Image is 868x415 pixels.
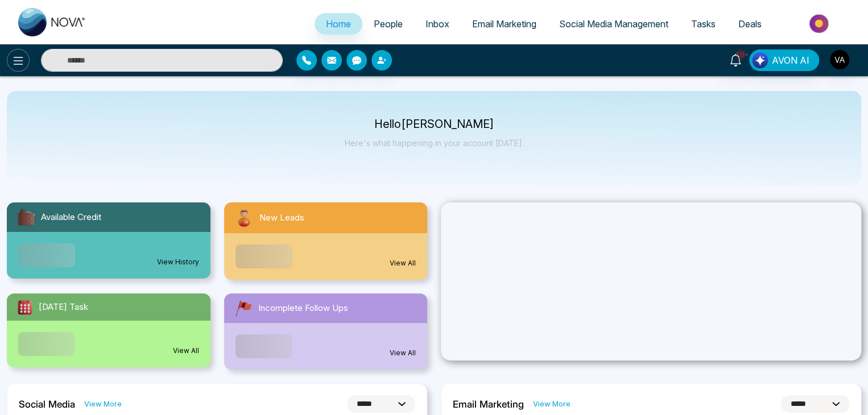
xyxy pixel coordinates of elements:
[233,207,255,229] img: newLeads.svg
[16,207,36,227] img: availableCredit.svg
[472,18,536,30] span: Email Marketing
[414,13,461,35] a: Inbox
[217,202,435,280] a: New LeadsView All
[19,399,75,410] h2: Social Media
[345,119,524,129] p: Hello [PERSON_NAME]
[559,18,668,30] span: Social Media Management
[735,49,746,60] span: 10+
[362,13,414,35] a: People
[258,302,348,315] span: Incomplete Follow Ups
[233,298,254,318] img: followUps.svg
[772,53,809,67] span: AVON AI
[84,399,122,409] a: View More
[315,13,362,35] a: Home
[727,13,773,35] a: Deals
[830,50,849,69] img: User Avatar
[533,399,571,409] a: View More
[326,18,351,30] span: Home
[453,399,524,410] h2: Email Marketing
[548,13,680,35] a: Social Media Management
[779,11,861,36] img: Market-place.gif
[738,18,762,30] span: Deals
[680,13,727,35] a: Tasks
[390,258,416,268] a: View All
[345,138,524,148] p: Here's what happening in your account [DATE].
[217,293,435,370] a: Incomplete Follow UpsView All
[173,346,199,356] a: View All
[157,257,199,267] a: View History
[18,8,86,36] img: Nova CRM Logo
[39,301,88,314] span: [DATE] Task
[461,13,548,35] a: Email Marketing
[752,52,768,68] img: Lead Flow
[374,18,403,30] span: People
[425,18,449,30] span: Inbox
[259,211,304,225] span: New Leads
[390,348,416,358] a: View All
[16,298,34,316] img: todayTask.svg
[722,49,749,69] a: 10+
[691,18,716,30] span: Tasks
[41,211,101,224] span: Available Credit
[749,49,819,71] button: AVON AI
